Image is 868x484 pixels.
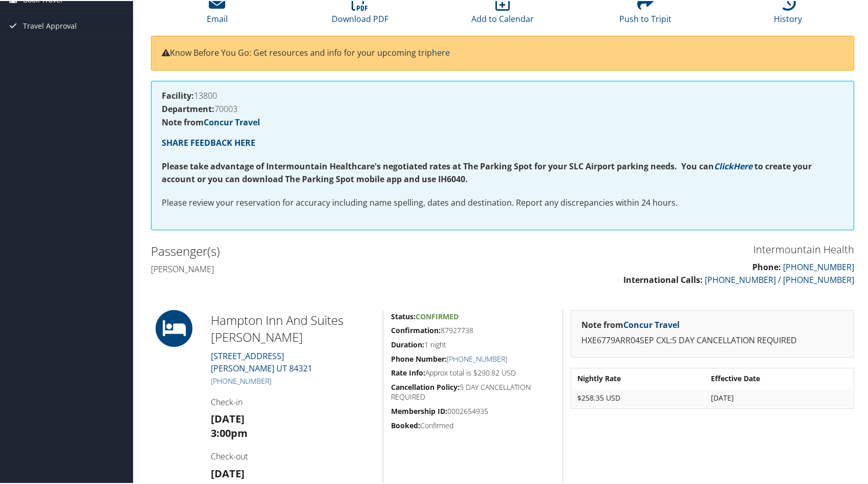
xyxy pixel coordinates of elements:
[391,353,447,363] strong: Phone Number:
[162,136,255,147] a: SHARE FEEDBACK HERE
[391,367,425,377] strong: Rate Info:
[204,116,260,127] a: Concur Travel
[572,368,705,387] th: Nightly Rate
[623,273,703,284] strong: International Calls:
[211,450,375,461] h4: Check-out
[752,260,781,272] strong: Phone:
[391,405,555,415] h5: 0002654935
[211,425,248,439] strong: 3:00pm
[162,89,194,100] strong: Facility:
[714,160,733,171] a: Click
[416,311,459,320] span: Confirmed
[733,160,752,171] a: Here
[151,262,495,274] h4: [PERSON_NAME]
[572,388,705,406] td: $258.35 USD
[391,339,555,349] h5: 1 night
[151,241,495,259] h2: Passenger(s)
[391,420,555,430] h5: Confirmed
[211,311,375,345] h2: Hampton Inn And Suites [PERSON_NAME]
[391,324,555,335] h5: 87927738
[162,104,843,112] h4: 70003
[391,405,447,415] strong: Membership ID:
[211,411,245,425] strong: [DATE]
[211,375,271,385] a: [PHONE_NUMBER]
[391,381,555,401] h5: 5 DAY CANCELLATION REQUIRED
[706,388,853,406] td: [DATE]
[23,12,77,38] span: Travel Approval
[162,195,843,209] p: Please review your reservation for accuracy including name spelling, dates and destination. Repor...
[391,381,460,391] strong: Cancellation Policy:
[211,349,312,373] a: [STREET_ADDRESS][PERSON_NAME] UT 84321
[162,46,843,59] p: Know Before You Go: Get resources and info for your upcoming trip
[623,318,680,329] a: Concur Travel
[391,311,416,320] strong: Status:
[211,395,375,407] h4: Check-in
[391,420,420,429] strong: Booked:
[706,368,853,387] th: Effective Date
[162,160,714,171] strong: Please take advantage of Intermountain Healthcare's negotiated rates at The Parking Spot for your...
[432,46,450,57] a: here
[162,91,843,99] h4: 13800
[581,333,843,346] p: HXE6779ARR04SEP CXL:5 DAY CANCELLATION REQUIRED
[211,466,245,479] strong: [DATE]
[705,273,854,284] a: [PHONE_NUMBER] / [PHONE_NUMBER]
[391,367,555,377] h5: Approx total is $290.82 USD
[391,339,424,348] strong: Duration:
[783,260,854,272] a: [PHONE_NUMBER]
[581,318,680,329] strong: Note from
[510,241,854,256] h3: Intermountain Health
[447,353,507,363] a: [PHONE_NUMBER]
[391,324,441,334] strong: Confirmation:
[162,116,260,127] strong: Note from
[162,102,214,114] strong: Department:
